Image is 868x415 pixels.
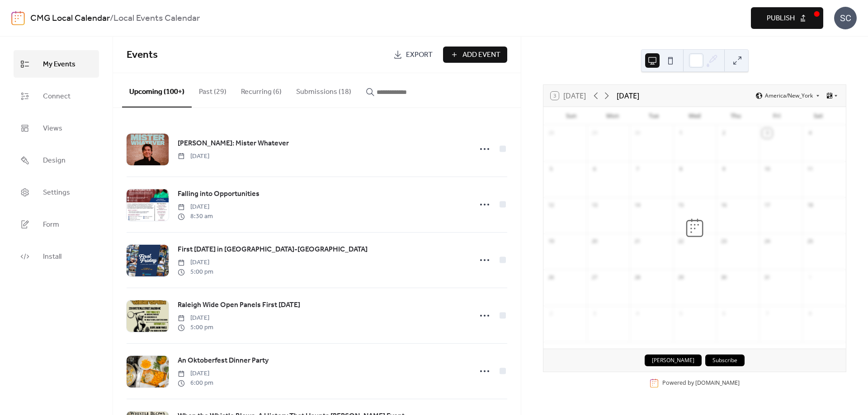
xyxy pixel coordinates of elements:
div: 14 [632,201,642,210]
a: An Oktoberfest Dinner Party [178,355,269,367]
div: 5 [676,309,686,319]
div: 3 [762,128,772,138]
span: [DATE] [178,258,213,267]
div: 16 [719,201,729,210]
span: Form [43,218,59,232]
div: 5 [546,164,556,174]
div: 30 [719,273,729,283]
div: 19 [546,237,556,247]
div: 8 [676,164,686,174]
a: Form [14,210,99,238]
div: 13 [590,201,599,210]
div: 29 [676,273,686,283]
button: Publish [751,7,823,29]
div: 26 [546,273,556,283]
div: Thu [715,107,756,125]
div: 15 [676,201,686,210]
div: 7 [762,309,772,319]
button: Subscribe [705,354,745,366]
span: Connect [43,89,71,103]
span: An Oktoberfest Dinner Party [178,355,269,366]
button: Recurring (6) [234,73,289,107]
div: 12 [546,201,556,210]
div: 31 [762,273,772,283]
span: 8:30 am [178,212,213,221]
a: [DOMAIN_NAME] [695,379,740,387]
div: 4 [632,309,642,319]
div: 25 [805,237,815,247]
div: 4 [805,128,815,138]
div: 2 [719,128,729,138]
span: Publish [767,13,795,24]
span: 6:00 pm [178,378,213,388]
a: Settings [14,178,99,206]
span: America/New_York [765,93,813,98]
div: 27 [590,273,599,283]
div: 8 [805,309,815,319]
div: Sun [551,107,592,125]
span: First [DATE] in [GEOGRAPHIC_DATA]-[GEOGRAPHIC_DATA] [178,244,368,255]
a: Install [14,242,99,270]
button: Add Event [443,47,507,63]
button: [PERSON_NAME] [645,354,702,366]
a: Export [387,47,439,63]
span: Design [43,154,66,168]
span: Export [406,50,433,61]
b: Local Events Calendar [113,10,200,27]
div: 29 [590,128,599,138]
span: [DATE] [178,313,213,323]
div: Wed [674,107,715,125]
span: My Events [43,57,75,71]
div: 28 [632,273,642,283]
div: 6 [719,309,729,319]
a: Views [14,114,99,142]
b: / [110,10,113,27]
div: Tue [633,107,674,125]
div: 2 [546,309,556,319]
div: 20 [590,237,599,247]
a: Connect [14,82,99,110]
div: SC [834,7,857,29]
span: Events [127,45,158,65]
a: [PERSON_NAME]: Mister Whatever [178,138,289,149]
div: Powered by [662,379,740,387]
div: 7 [632,164,642,174]
span: Views [43,121,62,135]
a: CMG Local Calendar [30,10,110,27]
div: Fri [756,107,797,125]
span: Install [43,250,61,264]
span: [DATE] [178,369,213,378]
div: [DATE] [617,90,639,101]
button: Submissions (18) [289,73,359,107]
div: 6 [590,164,599,174]
span: 5:00 pm [178,267,213,277]
a: Design [14,146,99,174]
span: 5:00 pm [178,323,213,332]
div: 24 [762,237,772,247]
div: 10 [762,164,772,174]
span: Settings [43,186,70,200]
button: Upcoming (100+) [122,73,192,107]
div: 9 [719,164,729,174]
div: 17 [762,201,772,210]
span: [PERSON_NAME]: Mister Whatever [178,138,289,149]
div: Mon [592,107,633,125]
div: 30 [632,128,642,138]
span: [DATE] [178,152,209,161]
span: Raleigh Wide Open Panels First [DATE] [178,300,300,311]
span: Add Event [462,50,500,61]
div: 22 [676,237,686,247]
div: 1 [676,128,686,138]
img: logo [11,11,25,25]
span: [DATE] [178,202,213,212]
div: 1 [805,273,815,283]
div: 18 [805,201,815,210]
a: First [DATE] in [GEOGRAPHIC_DATA]-[GEOGRAPHIC_DATA] [178,244,368,256]
div: 21 [632,237,642,247]
a: Falling into Opportunities [178,188,259,200]
a: Raleigh Wide Open Panels First [DATE] [178,299,300,311]
div: 11 [805,164,815,174]
div: 28 [546,128,556,138]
